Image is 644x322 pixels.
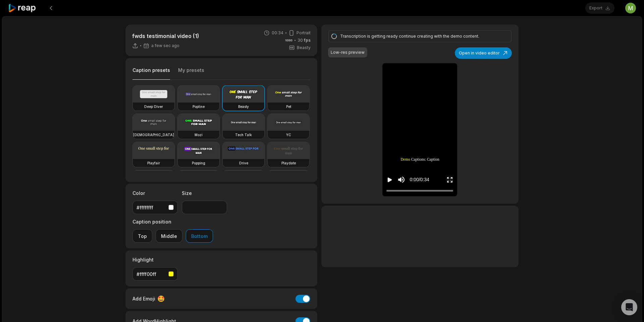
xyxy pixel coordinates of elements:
[178,67,204,80] button: My presets
[304,38,311,43] span: fps
[132,256,178,263] label: Highlight
[238,104,249,109] h3: Beasty
[400,157,410,162] span: Demo
[286,132,291,137] h3: YC
[235,132,252,137] h3: Tech Talk
[182,190,227,197] label: Size
[151,43,179,48] span: a few sec ago
[137,204,166,211] div: #ffffffff
[192,160,205,166] h3: Popping
[272,30,283,36] span: 00:34
[281,160,296,166] h3: Playdate
[132,190,178,197] label: Color
[427,157,439,162] span: Caption
[286,104,291,109] h3: Pet
[132,295,155,302] span: Add Emoji
[195,132,203,137] h3: Mozi
[133,132,174,137] h3: [DEMOGRAPHIC_DATA]
[621,299,637,315] div: Open Intercom Messenger
[411,157,426,162] span: Captions:
[297,45,311,51] span: Beasty
[132,32,199,40] p: fwds testimonial video (1)
[239,160,248,166] h3: Drive
[193,104,205,109] h3: Popline
[132,201,178,214] button: #ffffffff
[455,47,512,59] button: Open in video editor
[186,229,213,243] button: Bottom
[386,173,393,186] button: Play video
[157,294,165,303] span: 🤩
[132,218,213,225] label: Caption position
[137,271,166,278] div: #ffff00ff
[331,49,365,55] div: Low-res preview
[147,160,160,166] h3: Playfair
[132,267,178,281] button: #ffff00ff
[297,30,311,36] span: Portrait
[397,175,406,184] button: Mute sound
[298,37,311,43] span: 30
[144,104,163,109] h3: Deep Diver
[446,173,453,186] button: Enter Fullscreen
[132,67,170,80] button: Caption presets
[340,33,498,39] div: Transcription is getting ready continue creating with the demo content.
[410,176,429,183] div: 0:00 / 0:34
[132,229,152,243] button: Top
[156,229,182,243] button: Middle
